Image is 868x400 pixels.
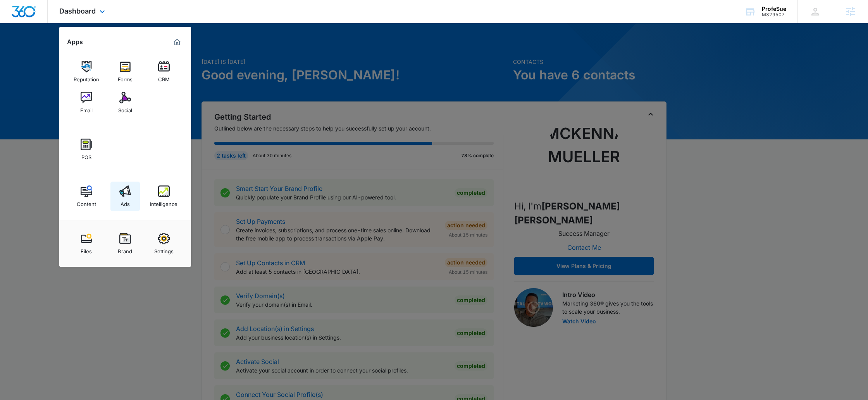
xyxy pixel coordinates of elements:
[110,88,140,117] a: Social
[149,182,179,211] a: Intelligence
[80,103,93,113] div: Email
[29,46,69,51] div: Domain Overview
[762,12,786,17] div: account id
[154,244,174,254] div: Settings
[67,38,83,46] h2: Apps
[150,197,177,207] div: Intelligence
[121,197,130,207] div: Ads
[20,20,85,26] div: Domain: [DOMAIN_NAME]
[72,57,101,86] a: Reputation
[158,72,170,82] div: CRM
[59,7,96,15] span: Dashboard
[762,6,786,12] div: account name
[110,57,140,86] a: Forms
[12,12,19,19] img: logo_orange.svg
[110,182,140,211] a: Ads
[149,57,179,86] a: CRM
[171,36,183,48] a: Marketing 360® Dashboard
[118,72,133,82] div: Forms
[72,229,101,258] a: Files
[72,135,101,164] a: POS
[12,20,19,26] img: website_grey.svg
[72,88,101,117] a: Email
[74,72,99,82] div: Reputation
[149,229,179,258] a: Settings
[21,45,27,51] img: tab_domain_overview_orange.svg
[86,46,131,51] div: Keywords by Traffic
[77,45,83,51] img: tab_keywords_by_traffic_grey.svg
[72,182,101,211] a: Content
[81,244,92,254] div: Files
[81,150,91,160] div: POS
[118,244,132,254] div: Brand
[110,229,140,258] a: Brand
[118,103,132,113] div: Social
[77,197,96,207] div: Content
[22,12,38,19] div: v 4.0.25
